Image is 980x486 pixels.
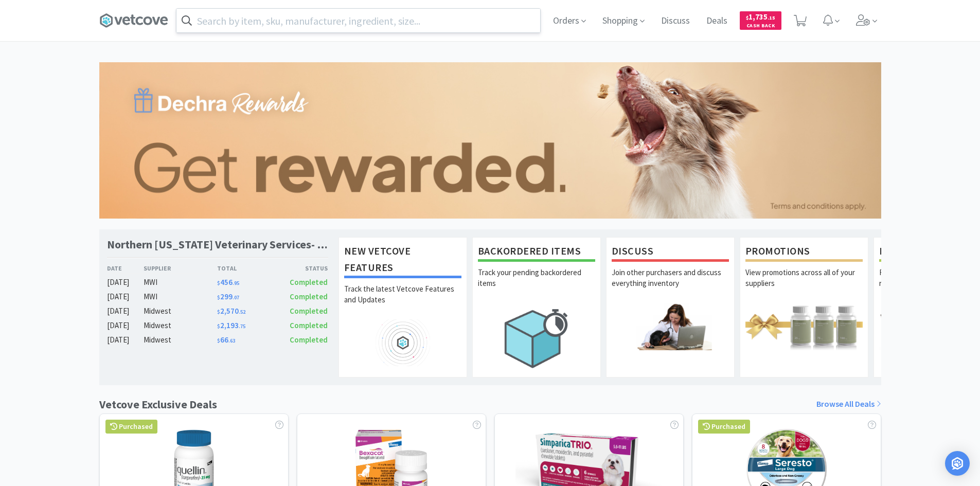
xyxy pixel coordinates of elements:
span: $ [217,323,220,330]
span: $ [217,280,220,286]
a: New Vetcove FeaturesTrack the latest Vetcove Features and Updates [338,237,467,377]
span: $ [217,294,220,301]
h1: New Vetcove Features [344,243,461,278]
a: PromotionsView promotions across all of your suppliers [740,237,868,377]
a: DiscussJoin other purchasers and discuss everything inventory [606,237,735,377]
span: Completed [290,292,328,301]
span: . 75 [239,323,245,330]
a: [DATE]Midwest$2,570.52Completed [107,305,328,317]
div: Date [107,263,144,273]
h1: Promotions [745,243,863,262]
div: Supplier [144,263,217,273]
span: . 52 [239,309,245,315]
a: $1,735.15Cash Back [740,7,781,34]
span: 2,193 [217,320,245,330]
div: Total [217,263,273,273]
div: MWI [144,276,217,289]
span: Cash Back [746,23,775,30]
span: 299 [217,292,239,301]
p: Join other purchasers and discuss everything inventory [612,267,729,303]
span: . 63 [228,337,235,344]
div: Midwest [144,319,217,332]
span: Completed [290,335,328,345]
a: Deals [702,16,732,26]
a: [DATE]MWI$456.95Completed [107,276,328,289]
span: $ [746,14,749,21]
span: . 15 [768,14,775,21]
span: 456 [217,277,239,287]
span: . 95 [233,280,239,286]
div: MWI [144,291,217,303]
div: Open Intercom Messenger [945,451,970,476]
div: [DATE] [107,334,144,346]
span: Completed [290,306,328,316]
a: [DATE]Midwest$2,193.75Completed [107,319,328,332]
span: . 07 [233,294,239,301]
img: hero_discuss.png [612,303,729,350]
span: 2,570 [217,306,245,316]
p: View promotions across all of your suppliers [745,267,863,303]
img: hero_backorders.png [478,303,595,373]
h1: Vetcove Exclusive Deals [99,395,217,413]
input: Search by item, sku, manufacturer, ingredient, size... [176,9,540,32]
div: [DATE] [107,291,144,303]
p: Track the latest Vetcove Features and Updates [344,283,461,319]
a: [DATE]MWI$299.07Completed [107,291,328,303]
a: [DATE]Midwest$66.63Completed [107,334,328,346]
a: Browse All Deals [816,398,881,411]
span: 1,735 [746,12,775,22]
h1: Discuss [612,243,729,262]
div: [DATE] [107,305,144,317]
p: Track your pending backordered items [478,267,595,303]
span: $ [217,337,220,344]
span: Completed [290,320,328,330]
div: Midwest [144,334,217,346]
span: 66 [217,335,235,345]
h1: Backordered Items [478,243,595,262]
div: Status [273,263,328,273]
span: $ [217,309,220,315]
h1: Northern [US_STATE] Veterinary Services- [GEOGRAPHIC_DATA] [107,237,328,252]
div: [DATE] [107,319,144,332]
img: hero_feature_roadmap.png [344,319,461,366]
img: hero_promotions.png [745,303,863,350]
a: Backordered ItemsTrack your pending backordered items [472,237,601,377]
div: [DATE] [107,276,144,289]
a: Discuss [657,16,694,26]
div: Midwest [144,305,217,317]
span: Completed [290,277,328,287]
img: 68361da09ae4415aa60d2b591e5f818c.jpg [99,62,881,219]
